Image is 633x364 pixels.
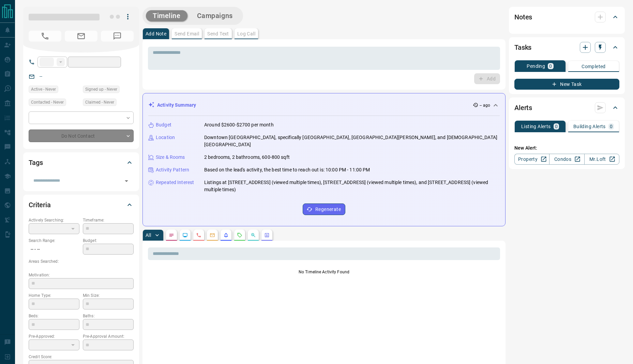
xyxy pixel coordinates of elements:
[29,272,134,278] p: Motivation:
[237,232,242,238] svg: Requests
[514,145,619,152] p: New Alert:
[31,86,56,93] span: Active - Never
[29,244,79,255] p: -- - --
[83,313,134,319] p: Baths:
[204,154,290,161] p: 2 bedrooms, 2 bathrooms, 600-800 sqft
[196,232,201,238] svg: Calls
[40,74,42,79] a: --
[122,176,131,186] button: Open
[480,102,490,108] p: -- ago
[204,134,500,148] p: Downtown [GEOGRAPHIC_DATA], specifically [GEOGRAPHIC_DATA], [GEOGRAPHIC_DATA][PERSON_NAME], and [...
[29,199,51,210] h2: Criteria
[514,9,619,25] div: Notes
[29,31,61,42] span: No Number
[29,258,134,264] p: Areas Searched:
[514,39,619,56] div: Tasks
[101,31,134,42] span: No Number
[204,166,370,173] p: Based on the lead's activity, the best time to reach out is: 10:00 PM - 11:00 PM
[29,154,134,171] div: Tags
[204,121,274,128] p: Around $2600-$2700 per month
[584,154,619,165] a: Mr.Loft
[303,203,345,215] button: Regenerate
[148,99,500,111] div: Activity Summary-- ago
[190,10,240,21] button: Campaigns
[521,124,551,129] p: Listing Alerts
[146,233,151,238] p: All
[182,232,188,238] svg: Lead Browsing Activity
[573,124,606,129] p: Building Alerts
[29,333,79,339] p: Pre-Approved:
[210,232,215,238] svg: Emails
[156,179,194,186] p: Repeated Interest
[29,130,134,142] div: Do Not Contact
[251,232,256,238] svg: Opportunities
[514,12,532,22] h2: Notes
[29,313,79,319] p: Beds:
[148,269,500,275] p: No Timeline Activity Found
[514,154,549,165] a: Property
[169,232,174,238] svg: Notes
[29,217,79,223] p: Actively Searching:
[514,102,532,113] h2: Alerts
[514,100,619,116] div: Alerts
[264,232,270,238] svg: Agent Actions
[146,10,187,21] button: Timeline
[29,354,134,360] p: Credit Score:
[527,64,545,69] p: Pending
[65,31,97,42] span: No Email
[156,121,171,128] p: Budget
[83,217,134,223] p: Timeframe:
[156,166,189,173] p: Activity Pattern
[514,79,619,90] button: New Task
[83,292,134,299] p: Min Size:
[31,99,64,106] span: Contacted - Never
[223,232,229,238] svg: Listing Alerts
[156,154,185,161] p: Size & Rooms
[29,292,79,299] p: Home Type:
[29,157,43,168] h2: Tags
[83,238,134,244] p: Budget:
[146,31,166,36] p: Add Note
[582,64,606,69] p: Completed
[85,86,117,93] span: Signed up - Never
[549,64,552,69] p: 0
[555,124,558,129] p: 0
[157,102,196,109] p: Activity Summary
[29,238,79,244] p: Search Range:
[156,134,175,141] p: Location
[204,179,500,193] p: Listings at [STREET_ADDRESS] (viewed multiple times), [STREET_ADDRESS] (viewed multiple times), a...
[549,154,584,165] a: Condos
[610,124,613,129] p: 0
[85,99,114,106] span: Claimed - Never
[83,333,134,339] p: Pre-Approval Amount:
[514,42,531,53] h2: Tasks
[29,197,134,213] div: Criteria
